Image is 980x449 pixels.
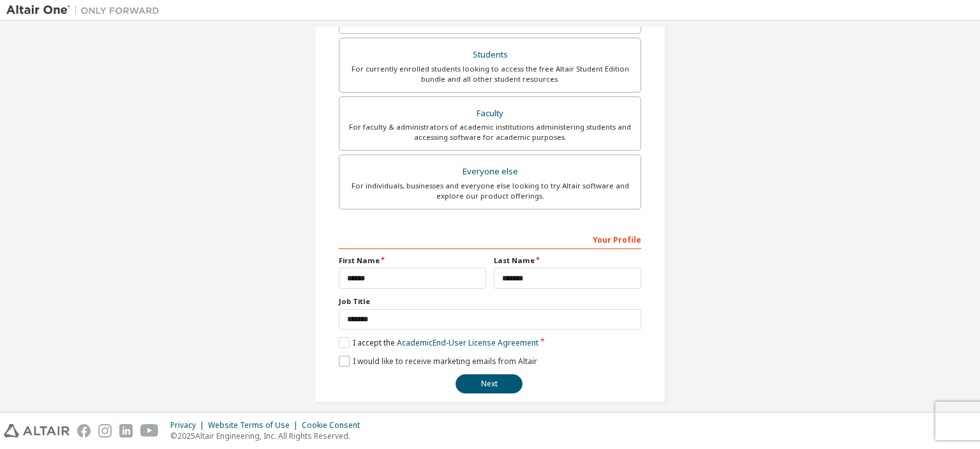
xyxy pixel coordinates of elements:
div: Your Profile [339,229,641,249]
div: Students [347,46,633,64]
img: linkedin.svg [119,424,133,438]
img: Altair One [6,4,166,17]
img: youtube.svg [140,424,159,438]
div: For faculty & administrators of academic institutions administering students and accessing softwa... [347,122,633,142]
label: First Name [339,255,486,266]
label: I accept the [339,337,538,348]
div: Everyone else [347,163,633,181]
div: Cookie Consent [302,420,367,430]
img: instagram.svg [98,424,112,438]
label: Last Name [494,255,641,266]
label: Job Title [339,296,641,307]
button: Next [456,374,523,393]
div: Faculty [347,105,633,123]
div: For individuals, businesses and everyone else looking to try Altair software and explore our prod... [347,181,633,201]
div: For currently enrolled students looking to access the free Altair Student Edition bundle and all ... [347,64,633,84]
a: Academic End-User License Agreement [397,337,538,348]
img: facebook.svg [77,424,91,438]
p: © 2025 Altair Engineering, Inc. All Rights Reserved. [170,430,367,441]
div: Privacy [170,420,208,430]
img: altair_logo.svg [4,424,70,438]
label: I would like to receive marketing emails from Altair [339,356,537,367]
div: Website Terms of Use [208,420,302,430]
